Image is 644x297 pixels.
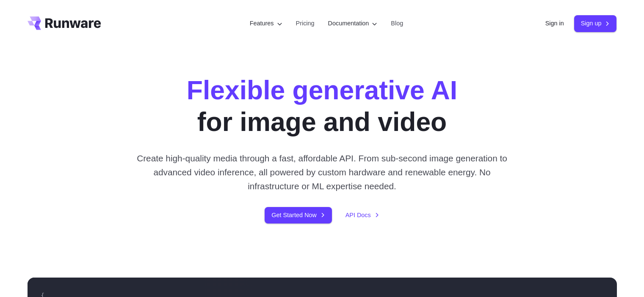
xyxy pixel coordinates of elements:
a: Get Started Now [265,207,332,223]
a: Blog [391,19,403,28]
a: Sign up [574,15,617,32]
label: Features [250,19,282,28]
a: Go to / [28,16,101,30]
label: Documentation [328,19,378,28]
strong: Flexible generative AI [187,75,457,105]
h1: for image and video [187,74,457,138]
a: API Docs [345,210,379,220]
a: Sign in [545,19,564,28]
p: Create high-quality media through a fast, affordable API. From sub-second image generation to adv... [133,151,511,193]
a: Pricing [296,19,315,28]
